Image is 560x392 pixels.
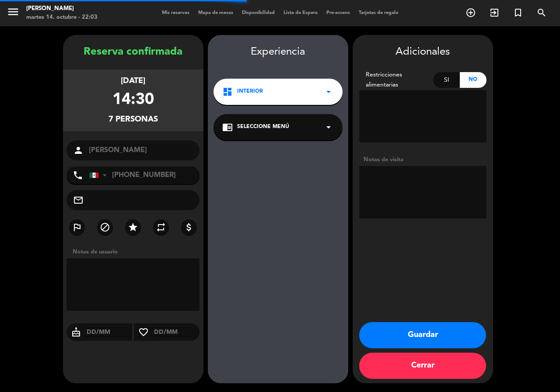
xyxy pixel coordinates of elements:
span: Disponibilidad [238,10,279,15]
div: [PERSON_NAME] [26,4,98,13]
i: arrow_drop_down [323,122,334,132]
i: turned_in_not [513,7,523,18]
span: Mapa de mesas [194,10,238,15]
i: attach_money [184,222,194,232]
i: person [73,145,84,156]
div: Si [433,72,460,88]
div: Experiencia [208,44,348,61]
span: Seleccione Menú [237,123,289,132]
div: 7 personas [108,113,158,126]
i: repeat [156,222,166,232]
span: Mis reservas [157,10,194,15]
div: Notas de usuario [68,247,203,257]
i: phone [73,170,83,180]
div: No [460,72,486,88]
i: search [536,7,547,18]
i: arrow_drop_down [323,87,334,97]
div: martes 14. octubre - 22:03 [26,13,98,22]
i: outlined_flag [72,222,82,232]
span: Lista de Espera [279,10,322,15]
button: Cerrar [359,353,486,379]
div: Restricciones alimentarias [359,70,434,90]
i: cake [66,327,86,337]
div: Reserva confirmada [63,44,203,61]
i: menu [7,5,20,18]
div: [DATE] [121,75,145,87]
span: Tarjetas de regalo [354,10,403,15]
div: Adicionales [359,44,486,61]
span: Pre-acceso [322,10,354,15]
div: 14:30 [112,87,154,113]
i: star [128,222,138,232]
i: chrome_reader_mode [222,122,233,132]
input: DD/MM [153,327,200,338]
i: favorite_border [134,327,153,337]
div: Mexico (México): +52 [90,167,110,184]
i: block [100,222,110,232]
i: exit_to_app [489,7,500,18]
button: Guardar [359,322,486,348]
i: mail_outline [73,195,84,205]
input: DD/MM [86,327,133,338]
button: menu [7,5,20,21]
span: Interior [237,87,263,96]
div: Notas de visita [359,155,486,164]
i: add_circle_outline [465,7,476,18]
i: dashboard [222,87,233,97]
